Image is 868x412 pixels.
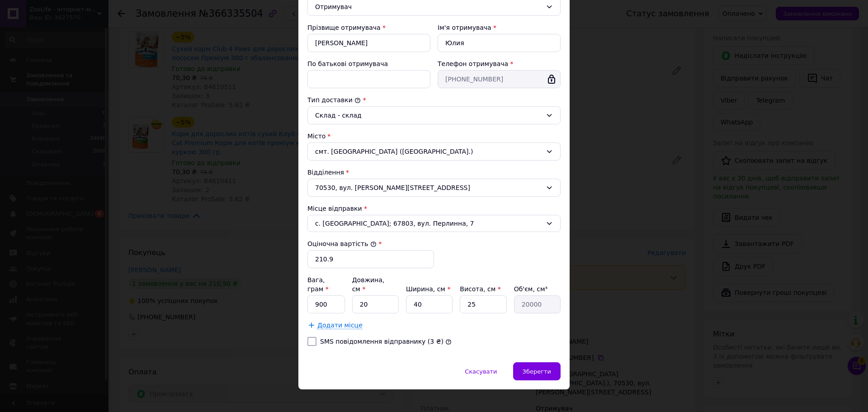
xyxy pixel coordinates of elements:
div: смт. [GEOGRAPHIC_DATA] ([GEOGRAPHIC_DATA].) [307,142,561,161]
input: +380 [438,70,561,88]
div: Об'єм, см³ [514,284,561,294]
label: Ім'я отримувача [438,24,491,31]
span: Скасувати [465,368,497,375]
label: Телефон отримувача [438,60,508,67]
div: Місто [307,132,561,141]
label: Довжина, см [352,276,385,293]
div: Місце відправки [307,204,561,213]
span: Зберегти [523,368,551,375]
label: По батькові отримувача [307,60,388,67]
div: Склад - склад [315,110,542,120]
label: Оціночна вартість [307,240,377,247]
label: Вага, грам [307,276,329,293]
span: с. [GEOGRAPHIC_DATA]; 67803, вул. Перлинна, 7 [315,219,542,228]
div: 70530, вул. [PERSON_NAME][STREET_ADDRESS] [307,179,561,197]
label: Ширина, см [406,285,450,293]
label: SMS повідомлення відправнику (3 ₴) [320,338,443,345]
label: Висота, см [460,285,500,293]
div: Тип доставки [307,95,561,104]
label: Прізвище отримувача [307,24,381,31]
div: Відділення [307,168,561,177]
div: Отримувач [315,2,542,12]
span: Додати місце [317,322,363,329]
